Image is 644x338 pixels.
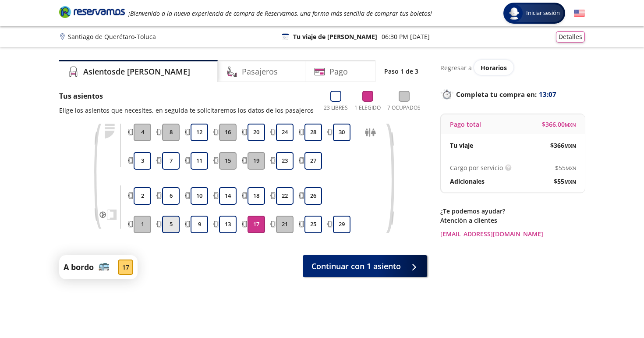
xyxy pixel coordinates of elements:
button: 10 [191,187,208,205]
span: $ 366.00 [542,120,576,129]
button: 20 [248,124,265,141]
small: MXN [566,165,576,171]
button: 3 [134,152,151,170]
p: Atención a clientes [440,216,585,225]
p: Cargo por servicio [450,163,503,172]
a: [EMAIL_ADDRESS][DOMAIN_NAME] [440,229,585,238]
span: Horarios [481,64,507,72]
button: 25 [304,216,322,233]
span: $ 366 [550,141,576,150]
p: Adicionales [450,177,485,186]
p: Elige los asientos que necesites, en seguida te solicitaremos los datos de los pasajeros [59,106,314,115]
p: Tu viaje [450,141,473,150]
button: 14 [219,187,237,205]
span: Continuar con 1 asiento [311,260,401,272]
p: 7 Ocupados [387,104,421,112]
button: 6 [162,187,180,205]
button: 27 [304,152,322,170]
em: ¡Bienvenido a la nueva experiencia de compra de Reservamos, una forma más sencilla de comprar tus... [128,9,432,18]
button: 11 [191,152,208,170]
h4: Asientos de [PERSON_NAME] [83,66,190,78]
button: Continuar con 1 asiento [303,255,427,277]
small: MXN [564,178,576,185]
div: Regresar a ver horarios [440,60,585,75]
button: 21 [276,216,294,233]
button: 8 [162,124,180,141]
button: 18 [248,187,265,205]
p: Tus asientos [59,91,314,101]
button: 5 [162,216,180,233]
p: ¿Te podemos ayudar? [440,206,585,216]
p: 1 Elegido [354,104,381,112]
button: 16 [219,124,237,141]
button: 26 [304,187,322,205]
button: Detalles [556,31,585,43]
h4: Pago [329,66,348,78]
button: English [574,8,585,19]
span: 13:07 [539,89,556,100]
button: 19 [248,152,265,170]
button: 24 [276,124,294,141]
span: Iniciar sesión [523,9,563,18]
p: 23 Libres [324,104,348,112]
button: 9 [191,216,208,233]
button: 28 [304,124,322,141]
span: $ 55 [555,163,576,172]
button: 2 [134,187,151,205]
button: 22 [276,187,294,205]
button: 15 [219,152,237,170]
button: 29 [333,216,350,233]
small: MXN [564,142,576,149]
p: Completa tu compra en : [440,88,585,100]
button: 23 [276,152,294,170]
button: 17 [248,216,265,233]
div: 17 [118,260,133,275]
span: $ 55 [554,177,576,186]
button: 7 [162,152,180,170]
i: Brand Logo [59,5,125,18]
p: Tu viaje de [PERSON_NAME] [293,32,377,41]
button: 4 [134,124,151,141]
button: 12 [191,124,208,141]
p: Pago total [450,120,481,129]
button: 13 [219,216,237,233]
p: Regresar a [440,63,472,72]
h4: Pasajeros [242,66,278,78]
p: 06:30 PM [DATE] [382,32,430,41]
p: A bordo [64,261,94,273]
small: MXN [565,121,576,128]
p: Paso 1 de 3 [384,67,418,76]
button: 30 [333,124,350,141]
a: Brand Logo [59,5,125,21]
p: Santiago de Querétaro - Toluca [68,32,156,41]
button: 1 [134,216,151,233]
